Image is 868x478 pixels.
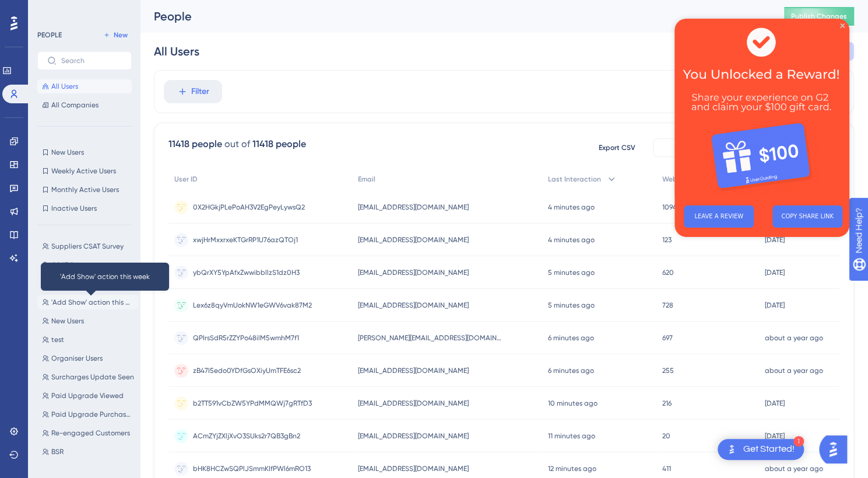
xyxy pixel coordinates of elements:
div: Open Get Started! checklist, remaining modules: 1 [718,439,804,460]
button: Monthly Active Users [37,183,132,197]
input: Search [61,57,122,65]
button: BSR [37,445,139,459]
button: Organiser Users [37,351,139,365]
button: Export CSV [588,138,646,157]
span: [EMAIL_ADDRESS][DOMAIN_NAME] [358,431,469,441]
time: 6 minutes ago [548,334,594,342]
span: Surcharges Update Seen [51,372,134,382]
span: [PERSON_NAME][EMAIL_ADDRESS][DOMAIN_NAME] [358,333,504,343]
button: 'Add Show' action this week [37,295,139,309]
span: All Companies [51,100,99,110]
button: Re-engaged Customers [37,426,139,440]
time: about a year ago [765,367,823,375]
span: [EMAIL_ADDRESS][DOMAIN_NAME] [358,301,469,310]
span: Publish Changes [791,12,847,21]
button: Paid Upgrade Viewed [37,389,139,403]
span: Inactive Users [51,204,97,213]
time: [DATE] [765,301,785,309]
time: [DATE] [765,432,785,440]
span: Re-engaged Customers [51,428,130,438]
span: Lex6z8qyVmUokNW1eGWV6vak87M2 [193,301,312,310]
button: CSAT Survey [37,258,139,272]
button: Weekly Active Users [37,164,132,178]
span: [EMAIL_ADDRESS][DOMAIN_NAME] [358,366,469,375]
button: Paid Upgrade Purchased [37,407,139,421]
span: All Users [51,82,78,91]
span: 20 [662,431,670,441]
span: ACmZYjZXljXvO3SUks2r7QB3gBn2 [193,431,300,441]
span: New [114,30,128,40]
time: about a year ago [765,334,823,342]
span: QPIrsSdR5rZZYPo48ilM5wmhM7f1 [193,333,299,343]
span: b2TT591vCbZW5YPdMMQWj7gRTfD3 [193,399,312,408]
span: Web Session [662,175,704,184]
span: Suppliers CSAT Survey [51,242,124,251]
span: 1094 [662,203,677,212]
span: Organiser Users [51,354,103,363]
span: Email [358,175,375,184]
span: [EMAIL_ADDRESS][DOMAIN_NAME] [358,203,469,212]
span: Export CSV [599,143,635,152]
span: BSR [51,447,64,456]
button: New [99,28,132,42]
div: 11418 people [252,137,306,151]
div: PEOPLE [37,30,62,40]
button: Surcharges Update Seen [37,370,139,384]
span: 0X2HGkjPLePoAH3V2EgPeyLywsQ2 [193,203,305,212]
span: Filter [191,85,209,99]
span: zB47I5edo0YDfGsOXiyUmTFE6sc2 [193,366,301,375]
span: [EMAIL_ADDRESS][DOMAIN_NAME] [358,235,469,245]
button: LEAVE A REVIEW [9,187,79,209]
span: bHK8HCZwSQPlJSmmKIfPWl6mRO13 [193,464,311,473]
span: New Users [51,316,84,326]
img: launcher-image-alternative-text [725,442,739,456]
span: [EMAIL_ADDRESS][DOMAIN_NAME] [358,464,469,473]
time: 5 minutes ago [548,301,595,309]
button: All Users [37,79,132,93]
time: [DATE] [765,236,785,244]
span: 620 [662,268,674,277]
span: 255 [662,366,674,375]
time: 10 minutes ago [548,399,598,407]
span: Need Help? [27,3,73,17]
span: CSAT Survey [51,260,92,270]
button: Publish Changes [784,7,854,26]
div: Close Preview [166,5,170,9]
time: 4 minutes ago [548,236,595,244]
button: Filter [164,80,222,103]
button: test [37,333,139,347]
time: about a year ago [765,465,823,473]
button: Suppliers CSAT Survey [37,239,139,253]
div: All Users [154,43,199,60]
span: Weekly Active Users [51,166,116,176]
button: COPY SHARE LINK [98,187,168,209]
span: 728 [662,301,673,310]
time: 4 minutes ago [548,203,595,211]
span: User ID [174,175,198,184]
iframe: UserGuiding AI Assistant Launcher [819,432,854,467]
span: [EMAIL_ADDRESS][DOMAIN_NAME] [358,268,469,277]
span: Paid Upgrade Purchased [51,410,134,419]
button: All Companies [37,98,132,112]
span: Paid Upgrade Viewed [51,391,124,400]
span: 697 [662,333,673,343]
div: 1 [793,436,804,446]
span: test [51,335,64,344]
time: 5 minutes ago [548,268,595,277]
span: 411 [662,464,671,473]
span: 216 [662,399,672,408]
span: 'Add Show' action this week [51,298,134,307]
div: People [154,8,755,25]
span: ybQrXY5YpAfxZwwibbllzS1dz0H3 [193,268,300,277]
span: xwjHrMxxrxeKTGrRP1U76azQTOj1 [193,235,298,245]
span: New Users [51,148,84,157]
span: Monthly Active Users [51,185,119,194]
time: 6 minutes ago [548,367,594,375]
button: Inactive Users [37,201,132,215]
time: [DATE] [765,399,785,407]
time: 11 minutes ago [548,432,595,440]
span: Last Interaction [548,175,601,184]
div: Get Started! [743,443,795,456]
button: Available Attributes (16) [653,138,839,157]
